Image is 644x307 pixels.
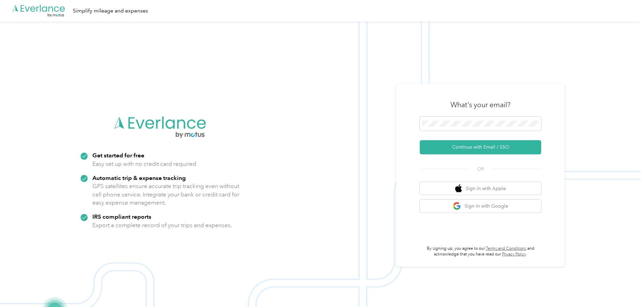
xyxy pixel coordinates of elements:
[92,221,232,229] p: Export a complete record of your trips and expenses.
[420,246,541,257] p: By signing up, you agree to our and acknowledge that you have read our .
[420,140,541,154] button: Continue with Email / SSO
[502,252,526,257] a: Privacy Policy
[92,160,196,168] p: Easy set up with no credit card required
[420,199,541,213] button: google logoSign in with Google
[469,165,492,173] span: OR
[420,182,541,195] button: apple logoSign in with Apple
[450,100,510,110] h3: What's your email?
[73,7,148,15] div: Simplify mileage and expenses
[453,202,461,210] img: google logo
[455,184,462,193] img: apple logo
[92,174,186,181] strong: Automatic trip & expense tracking
[92,152,144,159] strong: Get started for free
[92,182,240,207] p: GPS satellites ensure accurate trip tracking even without cell phone service. Integrate your bank...
[92,213,151,220] strong: IRS compliant reports
[486,246,526,251] a: Terms and Conditions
